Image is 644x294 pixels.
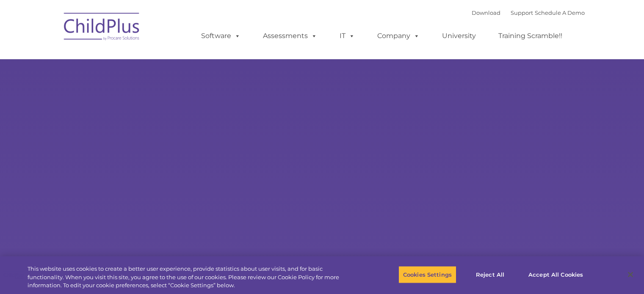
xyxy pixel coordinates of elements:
[511,9,533,16] a: Support
[60,7,144,49] img: ChildPlus by Procare Solutions
[621,265,640,284] button: Close
[490,27,571,44] a: Training Scramble!!
[28,265,354,290] div: This website uses cookies to create a better user experience, provide statistics about user visit...
[434,27,484,44] a: University
[535,9,585,16] a: Schedule A Demo
[331,27,363,44] a: IT
[398,266,456,283] button: Cookies Settings
[472,9,585,16] font: |
[472,9,500,16] a: Download
[464,266,517,283] button: Reject All
[369,27,428,44] a: Company
[524,266,588,283] button: Accept All Cookies
[193,27,249,44] a: Software
[254,27,326,44] a: Assessments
